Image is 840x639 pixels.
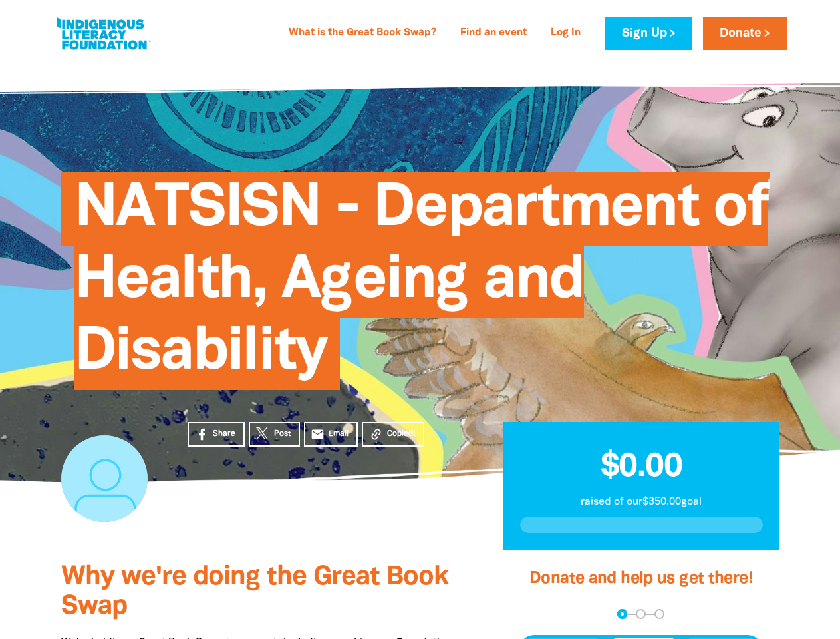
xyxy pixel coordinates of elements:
[213,428,235,440] span: Share
[74,182,768,390] span: NATSISN - Department of Health, Ageing and Disability
[605,17,692,50] a: Sign Up
[617,609,627,619] button: Navigate to step 1 of 3 to enter your donation amount
[452,23,535,44] a: Find an event
[529,571,753,586] span: Donate and help us get there!
[311,427,325,441] i: email
[387,428,415,440] span: Copied!
[274,428,291,440] span: Post
[636,609,646,619] button: Navigate to step 2 of 3 to enter your details
[304,422,358,447] a: emailEmail
[543,23,589,44] a: Log In
[362,422,424,447] button: Copied!
[281,23,444,44] a: What is the Great Book Swap?
[703,17,787,50] a: Donate
[601,452,682,483] span: $0.00
[249,422,300,447] a: Post
[329,428,349,440] span: Email
[520,494,763,510] p: raised of our $350.00 goal
[188,422,245,447] a: Share
[654,609,664,619] button: Navigate to step 3 of 3 to enter your payment details
[61,565,448,619] span: Why we're doing the Great Book Swap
